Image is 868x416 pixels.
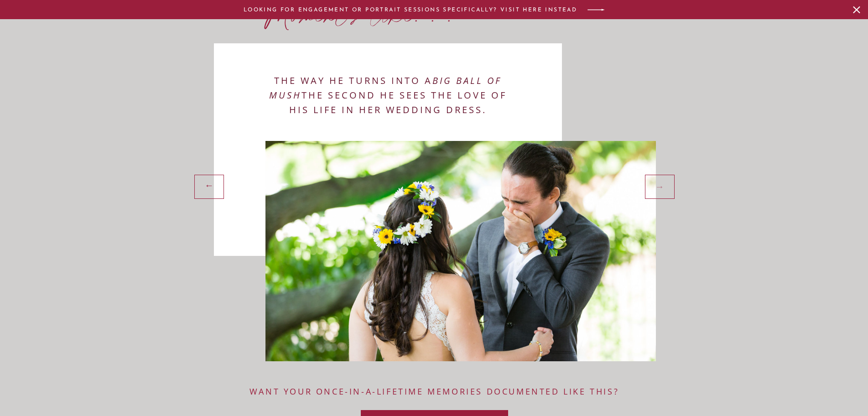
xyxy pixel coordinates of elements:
h3: The way he turns into a the second he sees the love of his life in her wedding dress. [265,73,511,127]
a: LOOKING FOR ENGAGEMENT or PORTRAIT SESSIONS SPECIFICALLY? VISIT HERE INSTEAD [242,6,579,13]
a: Want your once-in-a-lifetime memories documented LIKE THIS? [249,385,620,398]
p: Moments like. . . [265,9,456,23]
a: → [649,179,672,193]
a: → [197,180,220,194]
